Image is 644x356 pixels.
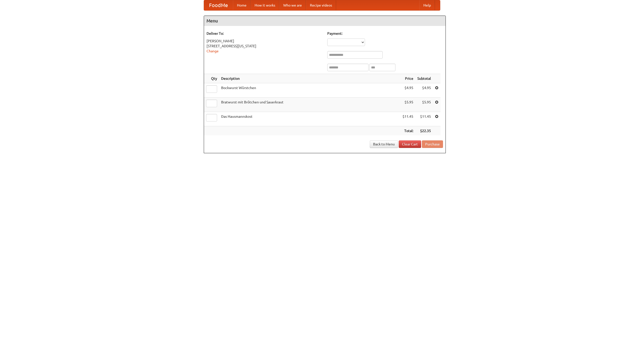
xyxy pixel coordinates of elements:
[419,0,435,10] a: Help
[204,0,233,10] a: FoodMe
[207,44,322,49] div: [STREET_ADDRESS][US_STATE]
[204,74,219,83] th: Qty
[279,0,306,10] a: Who we are
[204,16,446,26] h4: Menu
[399,140,421,148] a: Clear Cart
[415,74,433,83] th: Subtotal
[207,31,322,36] h5: Deliver To:
[370,140,398,148] a: Back to Menu
[400,112,415,126] td: $11.45
[219,83,400,98] td: Bockwurst Würstchen
[400,98,415,112] td: $5.95
[400,126,415,136] th: Total:
[415,112,433,126] td: $11.45
[415,98,433,112] td: $5.95
[400,74,415,83] th: Price
[207,49,219,53] a: Change
[415,126,433,136] th: $22.35
[207,38,322,44] div: [PERSON_NAME]
[327,31,443,36] h5: Payment:
[251,0,279,10] a: How it works
[415,83,433,98] td: $4.95
[400,83,415,98] td: $4.95
[306,0,336,10] a: Recipe videos
[219,112,400,126] td: Das Hausmannskost
[233,0,251,10] a: Home
[422,140,443,148] button: Purchase
[219,98,400,112] td: Bratwurst mit Brötchen und Sauerkraut
[219,74,400,83] th: Description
